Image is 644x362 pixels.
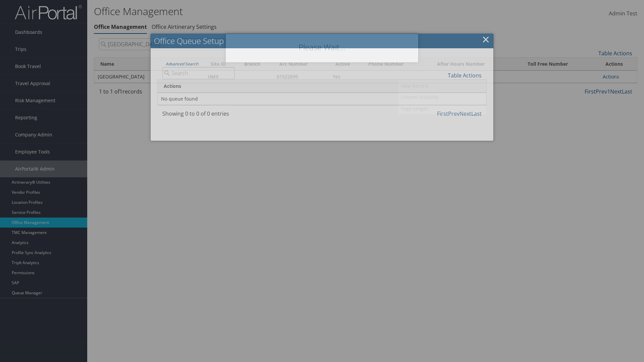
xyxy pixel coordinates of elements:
div: Showing 0 to 0 of 0 entries [162,110,235,121]
a: × [482,33,490,46]
a: New Record [398,80,486,92]
a: Advanced Search [166,61,198,67]
a: Page Length [398,103,486,114]
th: Actions [158,80,486,93]
h2: Office Queue Setup [151,34,493,48]
a: Next [460,110,471,117]
a: Last [471,110,482,117]
a: Table Actions [448,72,482,79]
td: No queue found [158,93,486,105]
a: Prev [448,110,460,117]
input: Advanced Search [162,67,235,79]
a: First [437,110,448,117]
a: Column Visibility [398,92,486,103]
